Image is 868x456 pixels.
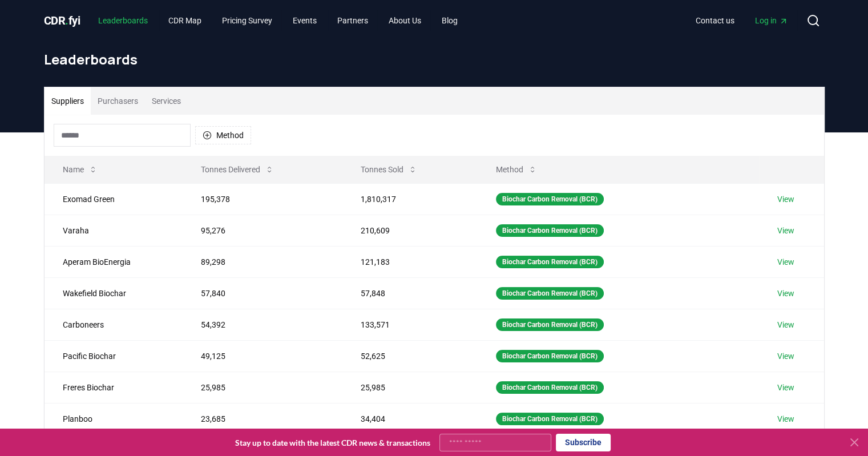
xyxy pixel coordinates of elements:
[45,183,183,215] td: Exomad Green
[777,350,794,362] a: View
[496,193,604,205] div: Biochar Carbon Removal (BCR)
[496,350,604,362] div: Biochar Carbon Removal (BCR)
[342,340,478,372] td: 52,625
[183,372,342,403] td: 25,985
[496,224,604,237] div: Biochar Carbon Removal (BCR)
[91,87,145,115] button: Purchasers
[687,10,744,31] a: Contact us
[45,87,91,115] button: Suppliers
[183,277,342,309] td: 57,840
[433,10,467,31] a: Blog
[65,14,68,27] span: .
[746,10,797,31] a: Log in
[342,246,478,277] td: 121,183
[45,277,183,309] td: Wakefield Biochar
[145,87,188,115] button: Services
[159,10,211,31] a: CDR Map
[687,10,797,31] nav: Main
[777,382,794,393] a: View
[183,215,342,246] td: 95,276
[183,246,342,277] td: 89,298
[45,309,183,340] td: Carboneers
[89,10,157,31] a: Leaderboards
[342,215,478,246] td: 210,609
[342,277,478,309] td: 57,848
[777,193,794,205] a: View
[183,340,342,372] td: 49,125
[342,403,478,434] td: 34,404
[183,403,342,434] td: 23,685
[54,158,107,181] button: Name
[195,126,251,144] button: Method
[777,288,794,299] a: View
[45,403,183,434] td: Planboo
[342,183,478,215] td: 1,810,317
[45,215,183,246] td: Varaha
[44,13,80,29] a: CDR.fyi
[777,256,794,268] a: View
[328,10,377,31] a: Partners
[496,318,604,331] div: Biochar Carbon Removal (BCR)
[777,225,794,236] a: View
[45,246,183,277] td: Aperam BioEnergia
[44,14,80,27] span: CDR fyi
[496,256,604,268] div: Biochar Carbon Removal (BCR)
[44,50,825,68] h1: Leaderboards
[777,319,794,330] a: View
[496,287,604,300] div: Biochar Carbon Removal (BCR)
[380,10,430,31] a: About Us
[496,413,604,425] div: Biochar Carbon Removal (BCR)
[342,309,478,340] td: 133,571
[284,10,326,31] a: Events
[496,381,604,394] div: Biochar Carbon Removal (BCR)
[342,372,478,403] td: 25,985
[192,158,283,181] button: Tonnes Delivered
[45,372,183,403] td: Freres Biochar
[487,158,546,181] button: Method
[777,413,794,425] a: View
[183,309,342,340] td: 54,392
[45,340,183,372] td: Pacific Biochar
[89,10,467,31] nav: Main
[352,158,426,181] button: Tonnes Sold
[183,183,342,215] td: 195,378
[213,10,281,31] a: Pricing Survey
[755,15,788,26] span: Log in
